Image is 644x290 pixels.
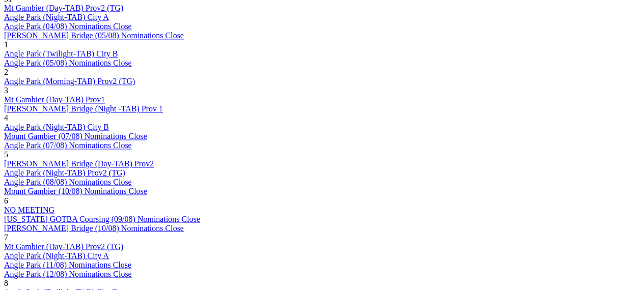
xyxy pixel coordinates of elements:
[4,77,135,85] a: Angle Park (Morning-TAB) Prov2 (TG)
[4,269,132,278] a: Angle Park (12/08) Nominations Close
[4,223,184,232] a: [PERSON_NAME] Bridge (10/08) Nominations Close
[4,141,132,150] a: Angle Park (07/08) Nominations Close
[4,278,8,287] span: 8
[4,13,109,21] a: Angle Park (Night-TAB) City A
[4,242,123,250] a: Mt Gambier (Day-TAB) Prov2 (TG)
[4,214,200,223] a: [US_STATE] GOTBA Coursing (09/08) Nominations Close
[4,95,105,104] a: Mt Gambier (Day-TAB) Prov1
[4,187,147,195] a: Mount Gambier (10/08) Nominations Close
[4,150,8,159] span: 5
[4,113,8,122] span: 4
[4,260,131,269] a: Angle Park (11/08) Nominations Close
[4,59,132,67] a: Angle Park (05/08) Nominations Close
[4,22,132,31] a: Angle Park (04/08) Nominations Close
[4,104,163,113] a: [PERSON_NAME] Bridge (Night -TAB) Prov 1
[4,233,8,241] span: 7
[4,251,109,259] a: Angle Park (Night-TAB) City A
[4,159,154,168] a: [PERSON_NAME] Bridge (Day-TAB) Prov2
[4,86,8,95] span: 3
[4,68,8,76] span: 2
[4,49,118,58] a: Angle Park (Twilight-TAB) City B
[4,31,184,40] a: [PERSON_NAME] Bridge (05/08) Nominations Close
[4,196,8,205] span: 6
[4,178,132,186] a: Angle Park (08/08) Nominations Close
[4,123,109,131] a: Angle Park (Night-TAB) City B
[4,132,147,140] a: Mount Gambier (07/08) Nominations Close
[4,4,123,12] a: Mt Gambier (Day-TAB) Prov2 (TG)
[4,205,54,214] a: NO MEETING
[4,40,8,49] span: 1
[4,168,125,177] a: Angle Park (Night-TAB) Prov2 (TG)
